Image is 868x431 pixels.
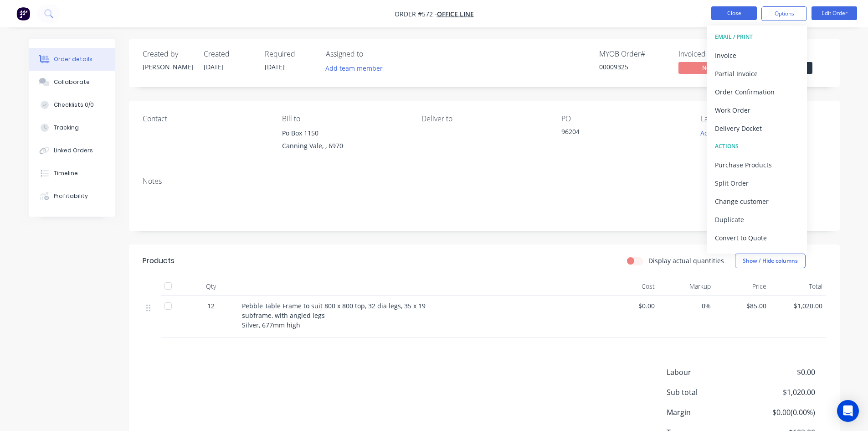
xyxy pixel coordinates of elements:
div: Canning Vale, , 6970 [282,140,407,152]
img: Factory [16,7,30,21]
div: Products [143,255,175,266]
div: Deliver to [421,114,546,123]
div: Created [204,50,254,58]
span: Sub total [667,387,748,398]
span: Labour [667,367,748,378]
div: Order Confirmation [715,85,799,99]
div: Convert to Quote [715,231,799,244]
span: No [678,62,733,73]
div: Work Order [715,104,799,117]
div: Invoiced [678,50,747,58]
div: Profitability [54,192,88,200]
span: [DATE] [204,62,224,71]
button: Order details [29,48,115,71]
div: Delivery Docket [715,122,799,135]
div: Markup [658,277,714,296]
div: Assigned to [326,50,417,58]
label: Display actual quantities [648,256,724,265]
button: Checklists 0/0 [29,93,115,116]
div: Order details [54,55,92,63]
div: Archive [715,249,799,263]
div: Timeline [54,169,78,177]
div: Tracking [54,124,79,132]
button: Timeline [29,162,115,185]
div: Linked Orders [54,146,93,155]
span: $0.00 [606,301,655,311]
div: Bill to [282,114,407,123]
div: 00009325 [599,62,668,72]
span: Margin [667,407,748,418]
div: Duplicate [715,213,799,226]
span: $1,020.00 [774,301,822,311]
div: Po Box 1150Canning Vale, , 6970 [282,127,407,156]
span: $85.00 [718,301,767,311]
div: Price [714,277,770,296]
div: Change customer [715,195,799,208]
div: [PERSON_NAME] [143,62,193,72]
div: Invoice [715,49,799,62]
div: 96204 [561,127,675,140]
button: Add team member [320,62,387,74]
div: PO [561,114,686,123]
div: Checklists 0/0 [54,101,94,109]
button: Profitability [29,185,115,208]
button: Tracking [29,116,115,139]
span: $1,020.00 [747,387,815,398]
div: Labels [701,114,826,123]
button: Add labels [696,127,738,139]
div: Open Intercom Messenger [837,400,859,422]
button: Show / Hide columns [735,254,806,268]
span: [DATE] [265,62,285,71]
span: Order #572 - [395,10,437,18]
span: 0% [662,301,711,311]
div: Cost [603,277,659,296]
button: Collaborate [29,71,115,93]
div: EMAIL / PRINT [715,31,799,43]
button: Linked Orders [29,139,115,162]
div: Total [770,277,826,296]
span: 12 [207,301,215,311]
div: Qty [184,277,238,296]
div: Required [265,50,315,58]
div: ACTIONS [715,140,799,152]
div: Created by [143,50,193,58]
div: Purchase Products [715,158,799,171]
a: Office Line [437,10,474,18]
div: Split Order [715,177,799,190]
button: Edit Order [812,6,857,20]
div: Partial Invoice [715,67,799,80]
span: $0.00 [747,367,815,378]
button: Close [711,6,757,20]
div: MYOB Order # [599,50,668,58]
span: $0.00 ( 0.00 %) [747,407,815,418]
div: Collaborate [54,78,90,86]
button: Options [761,6,807,21]
div: Contact [143,114,267,123]
div: Notes [143,177,826,186]
div: Po Box 1150 [282,127,407,140]
button: Add team member [326,62,388,74]
span: Pebble Table Frame to suit 800 x 800 top, 32 dia legs, 35 x 19 subframe, with angled legs Silver,... [242,301,426,329]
